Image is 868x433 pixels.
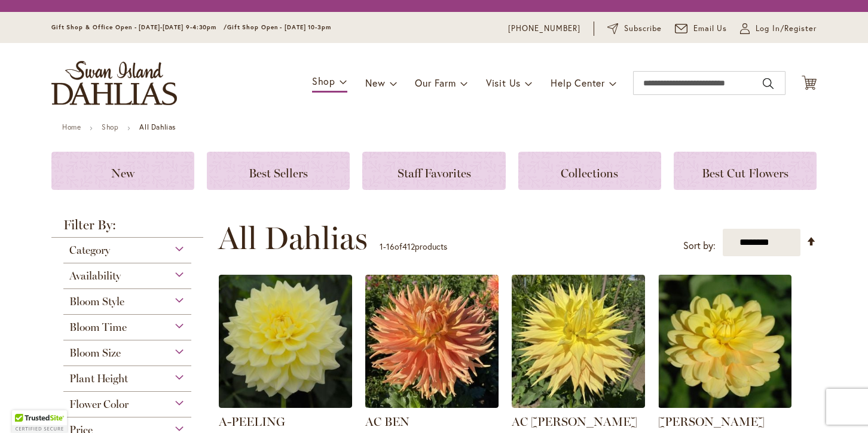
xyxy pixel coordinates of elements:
[62,122,81,131] a: Home
[227,23,331,31] span: Gift Shop Open - [DATE] 10-3pm
[365,275,499,408] img: AC BEN
[218,220,368,256] span: All Dahlias
[693,23,728,35] span: Email Us
[51,219,203,238] strong: Filter By:
[102,122,118,131] a: Shop
[398,166,471,180] span: Staff Favorites
[249,166,308,180] span: Best Sellers
[69,244,110,257] span: Category
[683,235,716,257] label: Sort by:
[624,23,662,35] span: Subscribe
[386,241,395,252] span: 16
[362,152,505,190] a: Staff Favorites
[551,76,605,89] span: Help Center
[69,398,129,411] span: Flower Color
[518,152,661,190] a: Collections
[658,414,765,429] a: [PERSON_NAME]
[380,241,383,252] span: 1
[561,166,618,180] span: Collections
[702,166,788,180] span: Best Cut Flowers
[658,275,791,408] img: AHOY MATEY
[675,23,728,35] a: Email Us
[69,321,127,334] span: Bloom Time
[219,399,352,410] a: A-Peeling
[512,275,645,408] img: AC Jeri
[365,76,385,89] span: New
[607,23,662,35] a: Subscribe
[486,76,521,89] span: Visit Us
[69,269,121,282] span: Availability
[207,152,350,190] a: Best Sellers
[51,23,227,31] span: Gift Shop & Office Open - [DATE]-[DATE] 9-4:30pm /
[740,23,817,35] a: Log In/Register
[69,346,121,360] span: Bloom Size
[219,414,285,429] a: A-PEELING
[365,399,499,410] a: AC BEN
[512,399,645,410] a: AC Jeri
[139,122,176,131] strong: All Dahlias
[508,23,580,35] a: [PHONE_NUMBER]
[111,166,135,180] span: New
[763,74,774,93] button: Search
[312,75,335,87] span: Shop
[219,275,352,408] img: A-Peeling
[365,414,409,429] a: AC BEN
[12,410,67,433] div: TrustedSite Certified
[402,241,415,252] span: 412
[51,61,177,105] a: store logo
[674,152,817,190] a: Best Cut Flowers
[512,414,637,429] a: AC [PERSON_NAME]
[415,76,456,89] span: Our Farm
[756,23,817,35] span: Log In/Register
[51,152,194,190] a: New
[658,399,791,410] a: AHOY MATEY
[69,372,128,385] span: Plant Height
[69,295,124,308] span: Bloom Style
[380,237,447,256] p: - of products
